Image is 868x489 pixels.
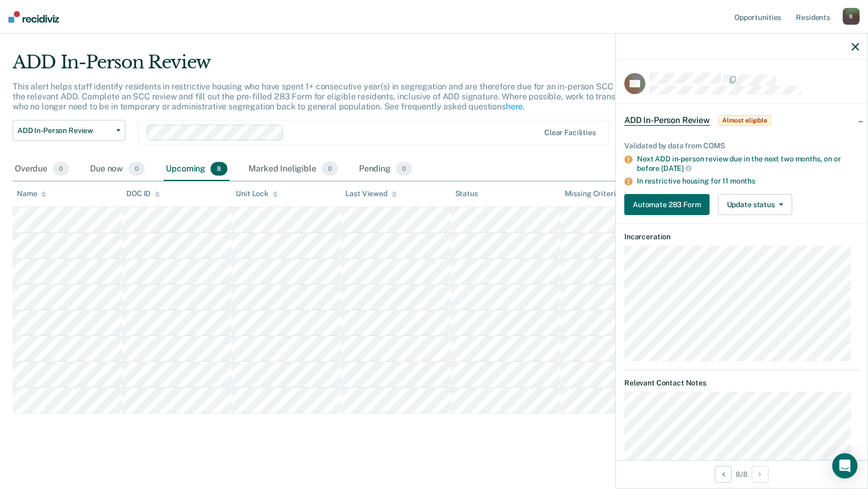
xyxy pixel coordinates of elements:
[128,162,145,176] span: 0
[637,177,859,186] div: In restrictive housing for 11 months
[565,189,620,198] div: Missing Criteria
[396,162,412,176] span: 0
[455,189,478,198] div: Status
[624,379,859,388] dt: Relevant Contact Notes
[88,158,147,181] div: Due now
[832,453,857,478] div: Open Intercom Messenger
[13,52,664,81] div: ADD In-Person Review
[8,11,59,23] img: Recidiviz
[624,194,710,215] button: Automate 283 Form
[211,162,227,176] span: 8
[17,189,46,198] div: Name
[246,158,340,181] div: Marked Ineligible
[715,466,732,483] button: Previous Opportunity
[624,115,710,126] span: ADD In-Person Review
[616,460,867,488] div: 8 / 8
[164,158,230,181] div: Upcoming
[719,115,771,126] span: Almost eligible
[616,104,867,137] div: ADD In-Person ReviewAlmost eligible
[17,126,112,135] span: ADD In-Person Review
[544,128,596,137] div: Clear facilities
[624,232,859,241] dt: Incarceration
[345,189,396,198] div: Last Viewed
[718,194,792,215] button: Update status
[53,162,69,176] span: 0
[843,8,860,25] div: B
[126,189,160,198] div: DOC ID
[236,189,278,198] div: Unit Lock
[322,162,338,176] span: 0
[13,158,71,181] div: Overdue
[624,141,859,150] div: Validated by data from COMS
[624,194,714,215] a: Automate 283 Form
[637,155,859,172] div: Next ADD in-person review due in the next two months, on or before [DATE]
[13,81,663,111] p: This alert helps staff identify residents in restrictive housing who have spent 1+ consecutive ye...
[752,466,769,483] button: Next Opportunity
[506,101,523,111] a: here
[357,158,414,181] div: Pending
